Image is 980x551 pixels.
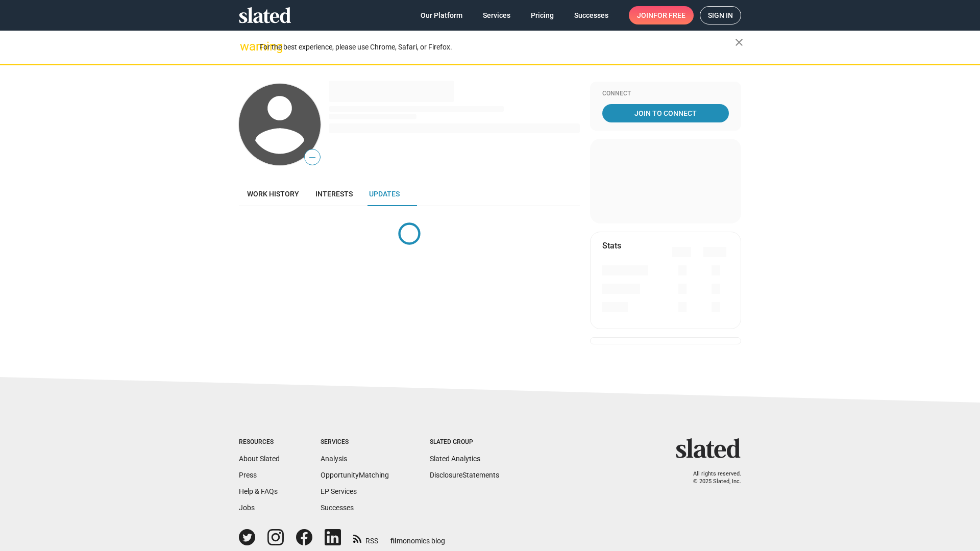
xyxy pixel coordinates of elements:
mat-card-title: Stats [602,240,621,251]
a: Joinfor free [629,6,694,24]
a: EP Services [321,487,357,495]
a: Press [239,471,257,479]
span: Pricing [531,6,554,24]
span: Sign in [708,7,733,24]
div: Connect [602,90,729,98]
span: Join [637,6,685,24]
div: Resources [239,438,280,446]
a: Successes [321,504,354,512]
span: Successes [574,6,608,24]
a: Pricing [523,6,562,24]
a: Services [475,6,519,24]
a: Help & FAQs [239,487,278,495]
a: OpportunityMatching [321,471,389,479]
div: Services [321,438,389,446]
a: filmonomics blog [390,528,445,546]
span: for free [653,6,685,24]
span: Join To Connect [604,104,727,122]
span: Work history [247,190,299,198]
a: Slated Analytics [430,455,480,463]
div: For the best experience, please use Chrome, Safari, or Firefox. [259,40,735,54]
span: Services [483,6,510,24]
a: Successes [566,6,617,24]
a: Updates [361,182,408,206]
span: film [390,537,403,545]
a: Analysis [321,455,347,463]
a: About Slated [239,455,280,463]
a: Work history [239,182,307,206]
div: Slated Group [430,438,499,446]
a: Jobs [239,504,255,512]
span: Our Platform [421,6,462,24]
span: Interests [315,190,353,198]
a: RSS [353,530,378,546]
a: Sign in [700,6,741,24]
mat-icon: close [733,36,745,48]
a: Join To Connect [602,104,729,122]
span: Updates [369,190,400,198]
a: Our Platform [412,6,471,24]
mat-icon: warning [240,40,252,53]
p: All rights reserved. © 2025 Slated, Inc. [682,470,741,485]
span: — [305,151,320,164]
a: Interests [307,182,361,206]
a: DisclosureStatements [430,471,499,479]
